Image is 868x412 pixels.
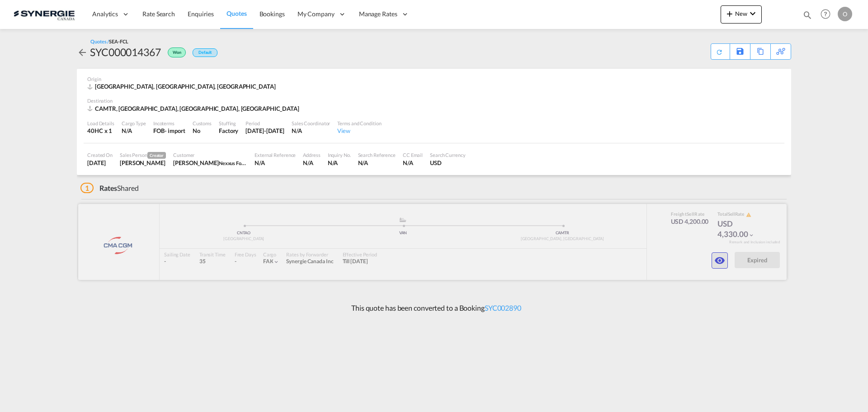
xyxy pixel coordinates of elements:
a: SYC002890 [485,303,521,312]
div: icon-arrow-left [77,45,90,59]
div: 6 Sep 2025 [245,127,284,135]
div: 40HC x 1 [87,127,114,135]
div: - import [165,127,185,135]
div: SYC000014367 [90,45,161,59]
md-icon: icon-eye [714,255,725,266]
div: N/A [303,159,320,167]
span: My Company [297,9,335,19]
p: This quote has been converted to a Booking [347,303,521,313]
div: O [838,7,852,21]
span: Analytics [92,9,118,19]
div: CC Email [403,152,423,158]
div: Sales Coordinator [292,120,330,127]
div: External Reference [255,152,296,158]
div: Help [818,6,838,23]
span: Quotes [226,9,246,17]
span: Won [173,50,184,58]
div: Quote PDF is not available at this time [716,44,725,56]
div: Rosa Ho [120,159,166,167]
div: Won [161,45,188,59]
div: Quotes /SEA-FCL [90,38,128,45]
div: Period [245,120,284,127]
div: Inquiry No. [328,152,351,158]
div: Shared [80,183,139,193]
div: Address [303,152,320,158]
div: Search Currency [430,152,466,158]
div: Search Reference [358,152,396,158]
div: USD [430,159,466,167]
div: Stuffing [219,120,238,127]
span: Enquiries [188,10,214,18]
div: Richard Brazeau [173,159,247,167]
div: Sales Person [120,152,166,159]
div: Default [193,48,217,57]
div: N/A [292,127,330,135]
div: N/A [255,159,296,167]
md-icon: icon-refresh [715,47,724,57]
img: 1f56c880d42311ef80fc7dca854c8e59.png [14,4,75,24]
div: 27 Aug 2025 [87,159,113,167]
div: N/A [358,159,396,167]
span: New [724,10,758,17]
div: Customs [193,120,212,127]
md-icon: icon-plus 400-fg [724,8,735,19]
div: Cargo Type [122,120,146,127]
div: CAMTR, Montreal, QC, Americas [87,104,302,113]
span: Rates [99,184,118,192]
div: Save As Template [730,44,750,59]
div: FOB [153,127,165,135]
span: Nexxus Foods [219,159,249,166]
button: icon-eye [712,252,728,269]
div: Load Details [87,120,114,127]
div: Origin [87,76,781,82]
div: N/A [403,159,423,167]
div: icon-magnify [802,10,812,24]
span: Manage Rates [359,9,397,19]
span: SEA-FCL [109,38,128,44]
md-icon: icon-magnify [802,10,812,20]
div: No [193,127,212,135]
md-icon: icon-arrow-left [77,47,88,58]
div: Factory Stuffing [219,127,238,135]
span: Creator [147,152,166,159]
div: Customer [173,152,247,158]
span: 1 [80,183,94,193]
button: icon-plus 400-fgNewicon-chevron-down [721,5,762,24]
div: View [337,127,381,135]
span: Rate Search [142,10,175,18]
div: N/A [328,159,351,167]
div: N/A [122,127,146,135]
div: CNTAO, Qingdao, Asia Pacific [87,82,278,90]
div: Destination [87,97,781,104]
span: Help [818,6,833,22]
md-icon: icon-chevron-down [747,8,758,19]
div: Created On [87,152,113,158]
span: [GEOGRAPHIC_DATA], [GEOGRAPHIC_DATA], [GEOGRAPHIC_DATA] [95,83,276,90]
div: Terms and Condition [337,120,381,127]
div: Incoterms [153,120,185,127]
span: Bookings [259,10,285,18]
